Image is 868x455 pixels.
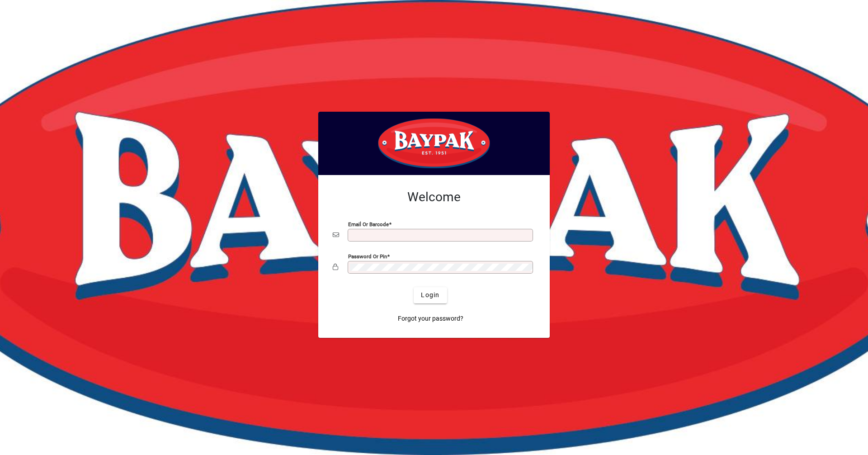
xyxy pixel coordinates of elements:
[394,311,467,327] a: Forgot your password?
[348,253,387,259] mat-label: Password or Pin
[421,290,439,300] span: Login
[348,221,389,227] mat-label: Email or Barcode
[333,190,535,205] h2: Welcome
[398,314,463,323] span: Forgot your password?
[414,287,447,303] button: Login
